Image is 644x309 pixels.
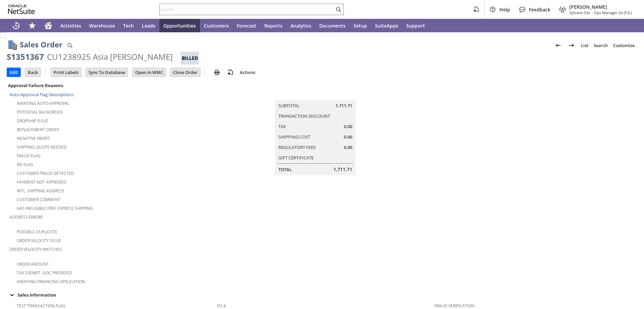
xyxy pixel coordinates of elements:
[85,19,119,32] a: Warehouse
[226,68,234,76] img: add-record.svg
[138,19,159,32] a: Leads
[9,91,73,98] a: Auto-Approval Flag Descriptions
[51,68,81,77] input: Print Labels
[529,6,550,13] span: Feedback
[17,136,50,141] a: Negative Profit
[60,23,81,29] span: Activities
[333,166,352,173] span: 1,711.71
[24,19,40,32] div: Shortcuts
[278,123,286,129] a: Tax
[344,123,352,130] span: 0.00
[89,23,115,29] span: Warehouse
[260,19,286,32] a: Reports
[17,179,66,185] a: Payment not approved
[9,246,62,252] a: Order Velocity Matches
[12,22,20,30] svg: Recent Records
[578,40,591,51] a: List
[237,23,256,29] span: Forecast
[17,101,69,106] a: Awaiting Auto-Approval
[86,68,128,77] input: Sync To Database
[610,40,637,51] a: Customize
[17,279,85,284] a: Awaiting Financing Application
[163,23,196,29] span: Opportunities
[275,89,356,100] caption: Summary
[17,229,57,235] a: Possible Duplicate
[569,10,590,15] span: Sylvane Old
[7,81,214,90] div: Approval Failure Reasons
[406,23,425,29] span: Support
[17,238,61,243] a: Order Velocity Issue
[7,68,20,77] input: Edit
[350,19,371,32] a: Setup
[40,19,56,32] a: Home
[17,118,48,124] a: Dropship Issue
[278,134,310,140] a: Shipping Cost
[217,303,226,309] a: PO #
[28,22,36,30] svg: Shortcuts
[375,23,398,29] span: SuiteApps
[568,41,576,49] img: Next
[119,19,138,32] a: Tech
[7,291,635,299] div: Sales Information
[20,39,62,50] h1: Sales Order
[17,144,67,150] a: Shipping Quote Needed
[17,127,59,132] a: Replacement Order
[7,291,637,299] td: Sales Information
[319,23,345,29] span: Documents
[17,261,49,267] a: Order Amount
[200,19,233,32] a: Customers
[44,22,52,30] svg: Home
[371,19,402,32] a: SuiteApps
[290,23,311,29] span: Analytics
[213,68,221,76] img: print.svg
[17,303,65,309] a: Test Transaction Flag
[132,68,166,77] input: Open In WMC
[56,19,85,32] a: Activities
[170,68,200,77] input: Close Order
[47,51,173,62] div: CU1238925 Asia [PERSON_NAME]
[278,113,330,119] a: Transaction Discount
[554,41,562,49] img: Previous
[264,23,282,29] span: Reports
[7,51,44,62] div: S1351367
[66,41,74,49] img: Quick Find
[594,10,632,15] span: Ops Manager (A) (F2L)
[344,144,352,151] span: 0.00
[286,19,315,32] a: Analytics
[8,19,24,32] a: Recent Records
[591,40,610,51] a: Search
[233,19,260,32] a: Forecast
[278,155,314,161] a: Gift Certificate
[17,109,62,115] a: Potential Backorder
[237,69,258,75] a: Actions
[591,10,593,15] span: -
[315,19,350,32] a: Documents
[17,153,41,159] a: Fraud Flag
[17,162,33,167] a: RIS flag
[569,4,632,10] span: [PERSON_NAME]
[17,270,72,276] a: Tax Exempt. Doc Provided
[344,134,352,140] span: 0.00
[335,103,352,109] span: 1,711.71
[25,68,41,77] input: Back
[434,303,474,309] a: Fraud Verification
[354,23,367,29] span: Setup
[17,170,74,176] a: Customer Fraud Detected
[160,5,334,13] input: Search
[181,52,199,65] div: Billed
[8,5,35,14] svg: logo
[334,5,342,13] svg: Search
[9,214,43,220] a: Address Errors
[204,23,229,29] span: Customers
[402,19,429,32] a: Support
[142,23,155,29] span: Leads
[17,197,60,202] a: Customer Comment
[123,23,134,29] span: Tech
[499,6,510,13] span: Help
[278,166,292,172] a: Total
[17,188,64,194] a: Intl. Shipping Address
[159,19,200,32] a: Opportunities
[17,205,93,211] a: Has Ineligible Free Express Shipping
[278,144,316,150] a: Regulatory Fees
[278,103,300,109] a: Subtotal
